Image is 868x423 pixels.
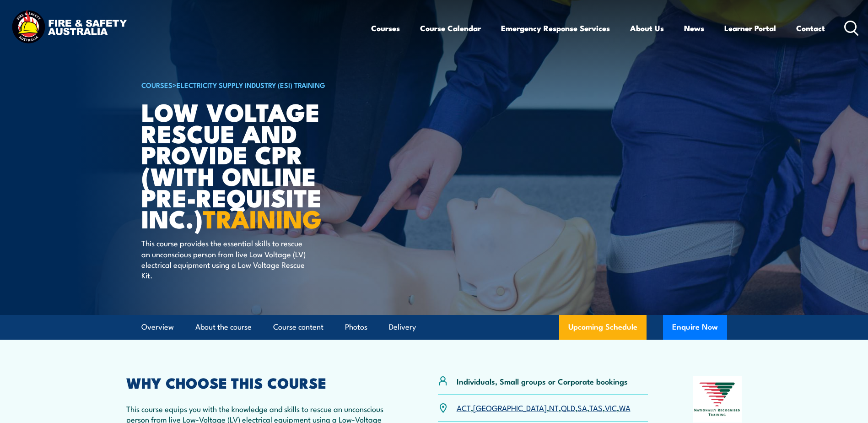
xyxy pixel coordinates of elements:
a: News [684,16,704,40]
a: NT [549,402,559,413]
a: VIC [605,402,617,413]
a: Course Calendar [420,16,481,40]
a: WA [619,402,631,413]
a: About Us [630,16,664,40]
a: SA [577,402,587,413]
img: Nationally Recognised Training logo. [693,376,742,423]
p: Individuals, Small groups or Corporate bookings [457,376,628,386]
a: About the course [195,315,252,339]
h2: WHY CHOOSE THIS COURSE [126,376,394,389]
a: Delivery [389,315,416,339]
a: Emergency Response Services [501,16,610,40]
a: Contact [796,16,825,40]
a: Photos [345,315,367,339]
a: Overview [141,315,174,339]
a: Course content [273,315,323,339]
a: [GEOGRAPHIC_DATA] [473,402,547,413]
h6: > [141,79,367,90]
h1: Low Voltage Rescue and Provide CPR (with online Pre-requisite inc.) [141,101,367,229]
button: Enquire Now [663,315,727,340]
a: Courses [371,16,400,40]
a: QLD [561,402,575,413]
a: COURSES [141,80,173,90]
strong: TRAINING [203,199,322,237]
a: Learner Portal [724,16,776,40]
p: , , , , , , , [457,402,631,413]
a: ACT [457,402,471,413]
a: Electricity Supply Industry (ESI) Training [177,80,325,90]
a: TAS [589,402,603,413]
a: Upcoming Schedule [559,315,647,340]
p: This course provides the essential skills to rescue an unconscious person from live Low Voltage (... [141,238,308,281]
